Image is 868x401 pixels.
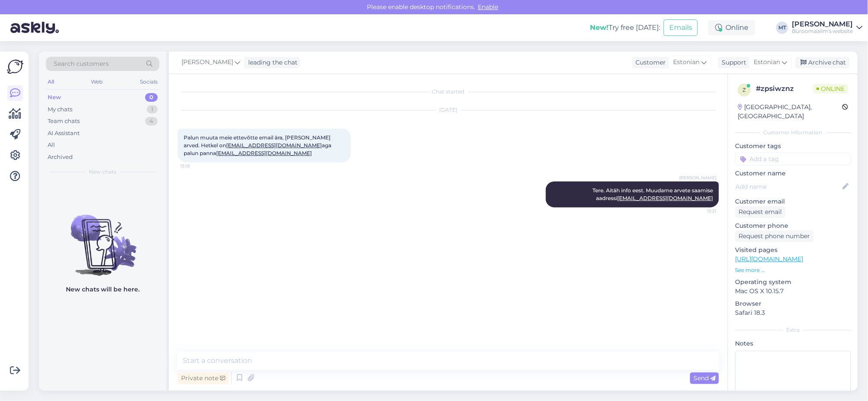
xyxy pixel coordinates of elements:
div: Socials [138,76,159,87]
div: [GEOGRAPHIC_DATA], [GEOGRAPHIC_DATA] [738,103,842,121]
div: # zpsiwznz [756,84,813,94]
div: Web [90,76,105,87]
div: All [46,76,56,87]
p: Safari 18.3 [735,308,851,317]
p: Customer tags [735,142,851,151]
div: leading the chat [245,58,298,67]
img: Askly Logo [7,58,23,75]
p: Notes [735,339,851,348]
div: Online [708,20,755,36]
p: Visited pages [735,246,851,255]
div: Chat started [178,88,719,96]
a: [EMAIL_ADDRESS][DOMAIN_NAME] [216,150,312,156]
p: Customer email [735,197,851,206]
a: [EMAIL_ADDRESS][DOMAIN_NAME] [617,195,713,201]
div: Private note [178,372,229,384]
div: All [48,141,55,149]
div: Request email [735,206,785,218]
span: Online [813,84,848,94]
span: Estonian [673,58,700,67]
span: 13:19 [180,163,213,169]
span: z [742,87,746,93]
div: [DATE] [178,106,719,114]
div: 0 [145,93,158,102]
p: Customer phone [735,221,851,230]
span: [PERSON_NAME] [679,175,716,181]
div: Team chats [48,117,80,126]
span: 13:21 [684,208,716,214]
div: Request phone number [735,230,813,242]
p: Browser [735,299,851,308]
a: [EMAIL_ADDRESS][DOMAIN_NAME] [226,142,322,149]
span: Estonian [754,58,780,67]
span: Enable [476,3,501,11]
div: Try free [DATE]: [590,23,660,33]
span: Palun muuta meie ettevõtte email ära, [PERSON_NAME] arved. Hetkel on aga palun panna [184,134,333,156]
div: My chats [48,105,72,114]
div: Extra [735,326,851,334]
span: Send [693,374,716,382]
span: [PERSON_NAME] [181,58,233,67]
input: Add name [735,182,841,191]
div: Customer information [735,129,851,136]
span: Tere. Aitäh info eest. Muudame arvete saamise aadressi [593,187,714,201]
div: 1 [147,105,158,114]
input: Add a tag [735,152,851,165]
div: 4 [145,117,158,126]
button: Emails [664,19,698,36]
div: Archived [48,153,73,162]
b: New! [590,23,609,32]
a: [PERSON_NAME]Büroomaailm's website [792,21,863,35]
div: Archive chat [795,57,850,68]
div: Support [718,58,746,67]
p: See more ... [735,266,851,274]
p: New chats will be here. [66,285,139,294]
span: New chats [89,168,117,176]
div: New [48,93,61,102]
div: [PERSON_NAME] [792,21,853,28]
div: MT [776,22,788,34]
p: Operating system [735,278,851,287]
img: No chats [39,199,166,277]
span: Search customers [54,59,109,68]
p: Customer name [735,169,851,178]
a: [URL][DOMAIN_NAME] [735,255,803,263]
p: Mac OS X 10.15.7 [735,287,851,296]
div: AI Assistant [48,129,80,138]
div: Büroomaailm's website [792,28,853,35]
div: Customer [632,58,666,67]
